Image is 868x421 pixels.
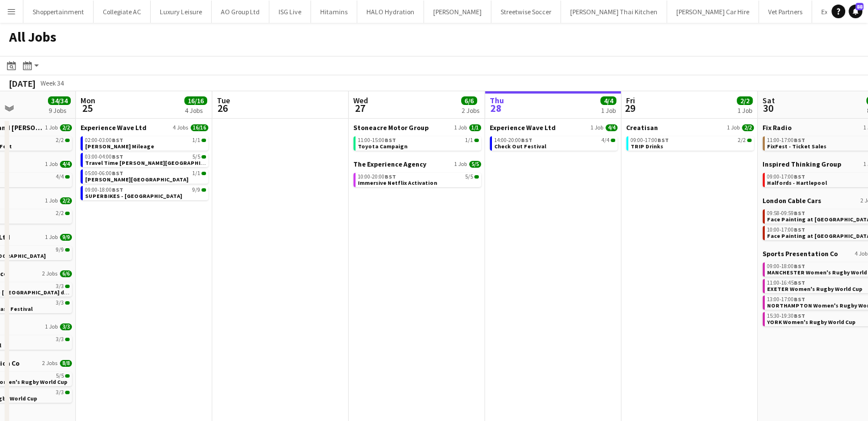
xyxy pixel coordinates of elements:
button: AO Group Ltd [212,1,269,23]
button: [PERSON_NAME] Thai Kitchen [561,1,667,23]
span: 88 [855,3,863,10]
button: HALO Hydration [357,1,424,23]
button: Vet Partners [759,1,812,23]
button: [PERSON_NAME] [424,1,491,23]
button: [PERSON_NAME] Car Hire [667,1,759,23]
div: [DATE] [9,78,35,89]
button: Streetwise Soccer [491,1,561,23]
button: Luxury Leisure [151,1,212,23]
button: ISG Live [269,1,311,23]
a: 88 [849,5,862,18]
button: Shoppertainment [23,1,94,23]
button: Collegiate AC [94,1,151,23]
button: Hitamins [311,1,357,23]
